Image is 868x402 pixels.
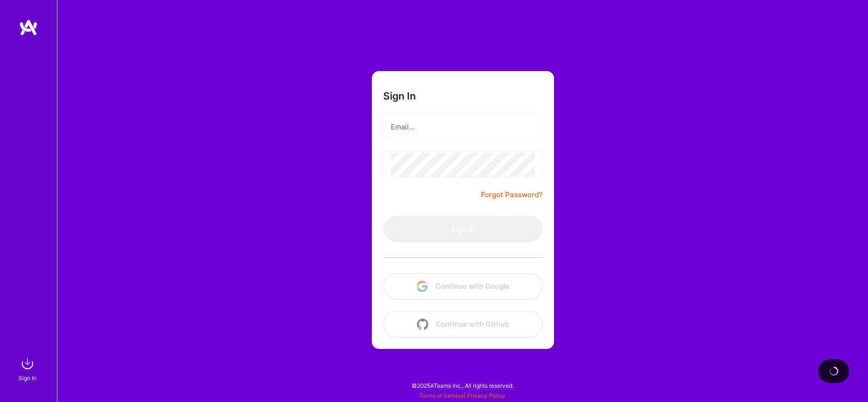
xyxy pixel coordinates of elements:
[419,392,506,399] span: |
[383,216,543,242] button: Sign In
[467,392,506,399] a: Privacy Policy
[419,392,464,399] a: Terms of Service
[57,374,868,397] div: © 2025 ATeams Inc., All rights reserved.
[19,19,38,36] img: logo
[20,354,37,383] a: sign inSign In
[383,311,543,338] button: Continue with Github
[383,273,543,300] button: Continue with Google
[383,90,416,102] h3: Sign In
[829,366,839,376] img: loading
[18,373,37,383] div: Sign In
[391,115,535,139] input: Email...
[416,281,428,292] img: icon
[18,354,37,373] img: sign in
[417,319,428,330] img: icon
[481,189,543,201] a: Forgot Password?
